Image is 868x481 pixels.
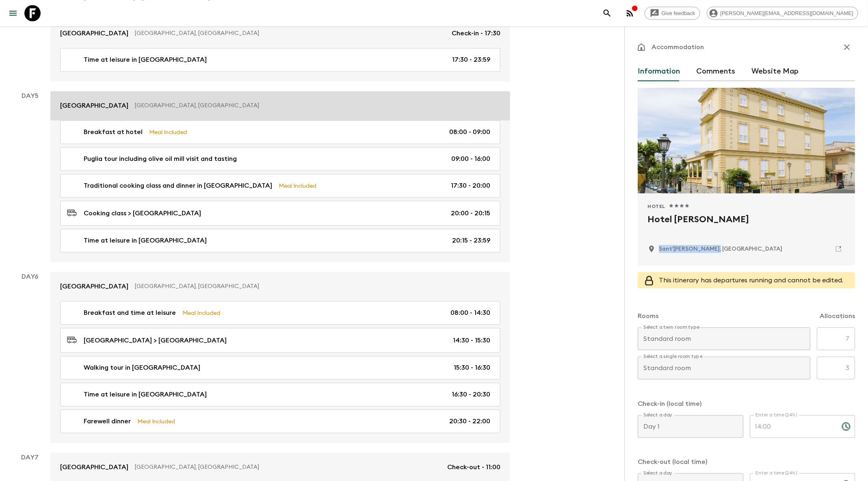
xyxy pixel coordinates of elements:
p: [GEOGRAPHIC_DATA], [GEOGRAPHIC_DATA] [135,102,494,110]
p: 17:30 - 20:00 [451,181,490,191]
p: Meal Included [279,181,316,190]
input: hh:mm [750,415,835,438]
p: [GEOGRAPHIC_DATA] [60,101,128,110]
p: Day 5 [10,91,50,101]
button: search adventures [599,5,615,21]
button: Comments [696,62,735,81]
p: 20:30 - 22:00 [449,416,490,426]
a: [GEOGRAPHIC_DATA][GEOGRAPHIC_DATA], [GEOGRAPHIC_DATA] [50,91,510,120]
p: Check-in - 17:30 [452,28,500,38]
h2: Hotel [PERSON_NAME] [647,213,845,239]
p: 20:00 - 20:15 [451,208,490,218]
p: Breakfast at hotel [84,127,143,137]
a: Traditional cooking class and dinner in [GEOGRAPHIC_DATA]Meal Included17:30 - 20:00 [60,174,500,197]
label: Enter a time (24h) [755,412,797,418]
p: [GEOGRAPHIC_DATA] [60,282,128,291]
p: 08:00 - 09:00 [449,127,490,137]
button: Information [638,62,680,81]
p: Day 6 [10,272,50,282]
p: 14:30 - 15:30 [453,336,490,345]
a: Farewell dinnerMeal Included20:30 - 22:00 [60,409,500,433]
a: [GEOGRAPHIC_DATA][GEOGRAPHIC_DATA], [GEOGRAPHIC_DATA]Check-in - 17:30 [50,19,510,48]
p: 16:30 - 20:30 [452,390,490,399]
a: Time at leisure in [GEOGRAPHIC_DATA]16:30 - 20:30 [60,383,500,406]
p: 20:15 - 23:59 [452,236,490,245]
p: Breakfast and time at leisure [84,308,176,318]
p: [GEOGRAPHIC_DATA] > [GEOGRAPHIC_DATA] [84,336,227,345]
p: [GEOGRAPHIC_DATA], [GEOGRAPHIC_DATA] [135,463,441,471]
label: Enter a time (24h) [755,470,797,477]
p: 08:00 - 14:30 [450,308,490,318]
span: This itinerary has departures running and cannot be edited. [659,277,843,284]
p: [GEOGRAPHIC_DATA], [GEOGRAPHIC_DATA] [135,29,445,37]
p: Meal Included [182,308,220,317]
a: Cooking class > [GEOGRAPHIC_DATA]20:00 - 20:15 [60,201,500,225]
a: Time at leisure in [GEOGRAPHIC_DATA]17:30 - 23:59 [60,48,500,71]
div: [PERSON_NAME][EMAIL_ADDRESS][DOMAIN_NAME] [707,6,858,19]
p: Time at leisure in [GEOGRAPHIC_DATA] [84,55,207,65]
p: 17:30 - 23:59 [452,55,490,65]
a: Walking tour in [GEOGRAPHIC_DATA]15:30 - 16:30 [60,356,500,379]
p: Check-out - 11:00 [447,462,500,472]
p: Accommodation [652,42,704,52]
p: Traditional cooking class and dinner in [GEOGRAPHIC_DATA] [84,181,272,191]
p: [GEOGRAPHIC_DATA], [GEOGRAPHIC_DATA] [135,282,494,290]
p: Farewell dinner [84,416,131,426]
a: Time at leisure in [GEOGRAPHIC_DATA]20:15 - 23:59 [60,229,500,252]
a: Puglia tour including olive oil mill visit and tasting09:00 - 16:00 [60,147,500,171]
p: Time at leisure in [GEOGRAPHIC_DATA] [84,236,207,245]
p: Walking tour in [GEOGRAPHIC_DATA] [84,363,200,373]
p: Day 7 [10,453,50,462]
p: Puglia tour including olive oil mill visit and tasting [84,154,237,164]
span: Hotel [647,203,665,210]
p: [GEOGRAPHIC_DATA] [60,28,128,38]
a: [GEOGRAPHIC_DATA][GEOGRAPHIC_DATA], [GEOGRAPHIC_DATA] [50,272,510,301]
label: Select a twin room type [643,324,699,331]
p: Check-out (local time) [638,457,855,467]
p: Time at leisure in [GEOGRAPHIC_DATA] [84,390,207,399]
label: Select a day [643,412,672,418]
div: Photo of Hotel Crawford [638,88,855,193]
p: Meal Included [149,128,187,136]
p: Sant'Agnello, Italy [659,245,782,253]
p: Rooms [638,311,658,321]
label: Select a single room type [643,353,703,360]
span: Give feedback [657,10,700,16]
a: Breakfast at hotelMeal Included08:00 - 09:00 [60,120,500,144]
a: [GEOGRAPHIC_DATA] > [GEOGRAPHIC_DATA]14:30 - 15:30 [60,328,500,353]
a: Breakfast and time at leisureMeal Included08:00 - 14:30 [60,301,500,325]
p: [GEOGRAPHIC_DATA] [60,462,128,472]
p: Allocations [820,311,855,321]
label: Select a day [643,470,672,477]
p: 15:30 - 16:30 [454,363,490,373]
button: Website Map [751,62,799,81]
button: menu [5,5,21,21]
p: Meal Included [137,417,175,426]
p: 09:00 - 16:00 [451,154,490,164]
p: Check-in (local time) [638,399,855,409]
a: Give feedback [645,6,700,19]
p: Cooking class > [GEOGRAPHIC_DATA] [84,208,201,218]
span: [PERSON_NAME][EMAIL_ADDRESS][DOMAIN_NAME] [716,10,858,16]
